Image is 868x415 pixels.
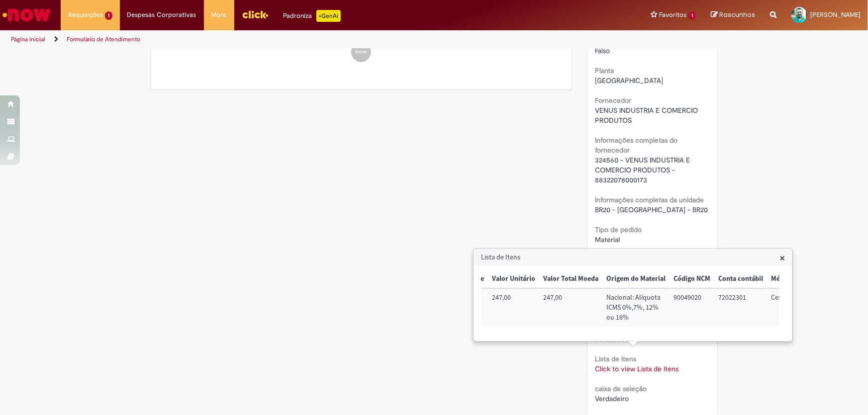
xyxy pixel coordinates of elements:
[11,35,45,43] a: Página inicial
[284,10,341,22] div: Padroniza
[719,10,755,19] span: Rascunhos
[714,270,767,288] th: Conta contábil
[670,270,714,288] th: Código NCM
[488,288,539,327] td: Valor Unitário: 247,00
[127,10,196,20] span: Despesas Corporativas
[595,205,708,214] span: BR20 - [GEOGRAPHIC_DATA] - BR20
[595,136,677,155] b: Informações completas do fornecedor
[7,30,571,49] ul: Trilhas de página
[595,156,692,184] span: 324560 - VENUS INDUSTRIA E COMERCIO PRODUTOS - 88322078000173
[779,251,785,264] span: ×
[595,46,610,55] span: Falso
[105,11,112,20] span: 1
[473,249,793,342] div: Lista de Itens
[595,364,678,373] a: Click to view Lista de Itens
[602,288,670,327] td: Origem do Material: Nacional: Alíquota ICMS 0%,7%, 12% ou 18%
[602,270,670,288] th: Origem do Material
[670,288,714,327] td: Código NCM: 90049020
[595,354,636,363] b: Lista de Itens
[595,334,633,343] span: 0010283569
[211,10,227,20] span: More
[68,10,103,20] span: Requisições
[474,249,792,265] h3: Lista de Itens
[595,195,704,204] b: Informações completas da unidade
[779,252,785,263] button: Close
[595,76,663,85] span: [GEOGRAPHIC_DATA]
[688,11,696,20] span: 1
[595,106,700,125] span: VENUS INDUSTRIA E COMERCIO PRODUTOS
[595,235,620,244] span: Material
[67,35,140,43] a: Formulário de Atendimento
[767,270,843,288] th: Método de Pagamento
[714,288,767,327] td: Conta contábil: 72022301
[595,384,647,393] b: caixa de seleção
[595,96,631,105] b: Fornecedor
[242,7,269,22] img: click_logo_yellow_360x200.png
[595,66,614,75] b: Planta
[539,288,602,327] td: Valor Total Moeda: 247,00
[595,394,629,403] span: Verdadeiro
[316,10,341,22] p: +GenAi
[711,10,755,20] a: Rascunhos
[595,225,642,234] b: Tipo de pedido
[1,5,52,25] img: ServiceNow
[539,270,602,288] th: Valor Total Moeda
[767,288,843,327] td: Método de Pagamento: Centro de custo
[659,10,686,20] span: Favoritos
[810,10,861,19] span: [PERSON_NAME]
[488,270,539,288] th: Valor Unitário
